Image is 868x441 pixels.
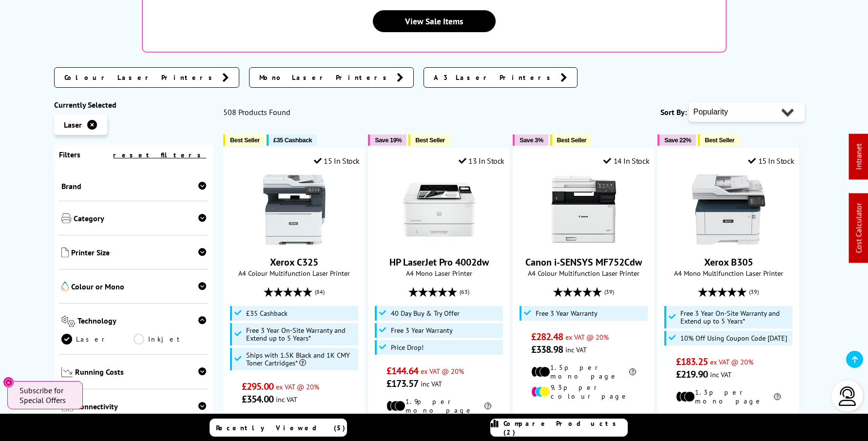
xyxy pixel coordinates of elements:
[315,283,325,301] span: (84)
[242,380,273,393] span: £295.00
[259,73,392,82] span: Mono Laser Printers
[74,213,207,225] span: Category
[61,316,76,327] img: Technology
[518,268,649,278] span: A4 Colour Multifunction Laser Printer
[531,363,636,381] li: 1.5p per mono page
[223,134,265,146] button: Best Seller
[565,345,587,354] span: inc VAT
[61,181,207,191] span: Brand
[518,408,649,435] div: modal_delivery
[536,309,598,317] span: Free 3 Year Warranty
[246,309,288,317] span: £35 Cashback
[270,256,318,268] a: Xerox C325
[531,330,563,343] span: £282.48
[64,120,82,130] span: Laser
[663,268,794,278] span: A4 Mono Multifunction Laser Printer
[71,248,207,259] span: Printer Size
[246,326,356,342] span: Free 3 Year On-Site Warranty and Extend up to 5 Years*
[520,136,543,144] span: Save 3%
[210,419,347,437] a: Recently Viewed (5)
[434,73,556,82] span: A3 Laser Printers
[76,402,207,413] span: Connectivity
[692,238,765,248] a: Xerox B305
[113,151,206,159] a: reset filters
[854,203,864,253] a: Cost Calculator
[838,386,857,406] img: user-headset-light.svg
[61,334,134,345] a: Laser
[854,144,864,170] a: Intranet
[525,256,642,268] a: Canon i-SENSYS MF752Cdw
[373,10,496,32] a: View Sale Items
[54,100,214,110] div: Currently Selected
[59,150,80,159] span: Filters
[490,419,628,437] a: Compare Products (2)
[657,134,696,146] button: Save 22%
[705,136,734,144] span: Best Seller
[415,136,445,144] span: Best Seller
[676,388,781,405] li: 1.3p per mono page
[61,248,69,257] img: Printer Size
[680,334,787,342] span: 10% Off Using Coupon Code [DATE]
[676,368,708,381] span: £219.90
[276,382,319,391] span: ex VAT @ 20%
[748,156,794,166] div: 15 In Stock
[698,134,739,146] button: Best Seller
[531,343,563,356] span: £338.98
[249,67,414,88] a: Mono Laser Printers
[19,385,73,405] span: Subscribe for Special Offers
[460,283,469,301] span: (63)
[64,73,217,82] span: Colour Laser Printers
[216,423,346,432] span: Recently Viewed (5)
[71,282,207,293] span: Colour or Mono
[421,366,464,376] span: ex VAT @ 20%
[258,173,331,246] img: Xerox C325
[258,238,331,248] a: Xerox C325
[386,377,418,390] span: £173.57
[749,283,759,301] span: (39)
[676,355,708,368] span: £183.25
[421,379,442,388] span: inc VAT
[391,326,453,334] span: Free 3 Year Warranty
[603,156,649,166] div: 14 In Stock
[424,67,578,88] a: A3 Laser Printers
[314,156,360,166] div: 15 In Stock
[246,351,356,367] span: Ships with 1.5K Black and 1K CMY Toner Cartridges*
[403,238,476,248] a: HP LaserJet Pro 4002dw
[386,364,418,377] span: £144.64
[680,309,791,325] span: Free 3 Year On-Site Warranty and Extend up to 5 Years*
[375,136,402,144] span: Save 19%
[134,334,206,345] a: Inkjet
[242,393,273,405] span: £354.00
[389,256,489,268] a: HP LaserJet Pro 4002dw
[223,107,290,117] span: 508 Products Found
[276,395,297,404] span: inc VAT
[664,136,691,144] span: Save 22%
[503,419,627,437] span: Compare Products (2)
[61,213,71,223] img: Category
[61,282,69,291] img: Colour or Mono
[368,134,406,146] button: Save 19%
[550,134,592,146] button: Best Seller
[403,173,476,246] img: HP LaserJet Pro 4002dw
[692,173,765,246] img: Xerox B305
[704,256,753,268] a: Xerox B305
[391,344,424,351] span: Price Drop!
[229,268,360,278] span: A4 Colour Multifunction Laser Printer
[273,136,312,144] span: £35 Cashback
[660,107,687,117] span: Sort By:
[565,332,609,342] span: ex VAT @ 20%
[391,309,460,317] span: 40 Day Buy & Try Offer
[373,268,504,278] span: A4 Mono Laser Printer
[547,173,620,246] img: Canon i-SENSYS MF752Cdw
[710,357,753,366] span: ex VAT @ 20%
[75,367,206,379] span: Running Costs
[61,367,73,377] img: Running Costs
[547,238,620,248] a: Canon i-SENSYS MF752Cdw
[557,136,587,144] span: Best Seller
[710,370,732,379] span: inc VAT
[54,67,239,88] a: Colour Laser Printers
[3,377,14,388] button: Close
[513,134,548,146] button: Save 3%
[604,283,614,301] span: (39)
[77,316,206,329] span: Technology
